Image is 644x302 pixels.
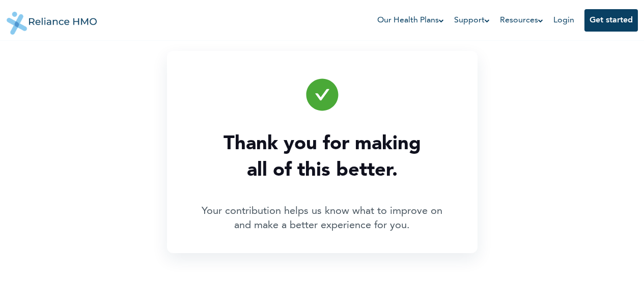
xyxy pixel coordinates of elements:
img: success icon [304,76,341,113]
a: Support [454,14,490,26]
p: Your contribution helps us know what to improve on and make a better experience for you. [195,204,450,233]
button: Get started [584,9,638,32]
a: Our Health Plans [377,14,444,26]
a: Login [553,16,574,24]
a: Resources [500,14,543,26]
span: Thank you for making [223,126,421,162]
span: all of this better. [223,152,421,189]
img: Reliance HMO's Logo [7,4,97,35]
